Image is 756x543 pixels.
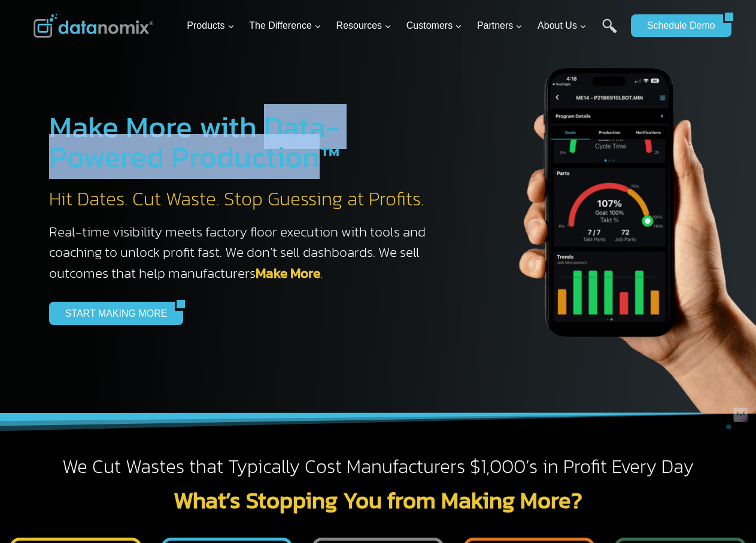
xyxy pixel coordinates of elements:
[134,267,152,275] a: Terms
[34,454,723,480] h2: We Cut Wastes that Typically Cost Manufacturers $1,000’s in Profit Every Day
[538,18,587,34] span: About Us
[269,1,308,11] span: Last Name
[336,18,391,34] span: Resources
[631,14,723,37] a: Schedule Demo
[34,14,153,38] img: Datanomix
[49,187,438,212] h2: Hit Dates. Cut Waste. Stop Guessing at Profits.
[49,222,438,284] h3: Real-time visibility meets factory floor execution with tools and coaching to unlock profit fast....
[256,263,320,283] a: Make More
[477,18,523,34] span: Partners
[182,7,625,45] nav: Primary Navigation
[49,112,438,172] h1: Make More with Data-Powered Production™
[269,50,323,60] span: Phone number
[406,18,462,34] span: Customers
[269,148,315,159] span: State/Region
[49,302,175,324] a: START MAKING MORE
[163,267,202,275] a: Privacy Policy
[249,18,321,34] span: The Difference
[34,489,723,512] h2: What’s Stopping You from Making More?
[602,19,617,45] a: Search
[187,18,234,34] span: Products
